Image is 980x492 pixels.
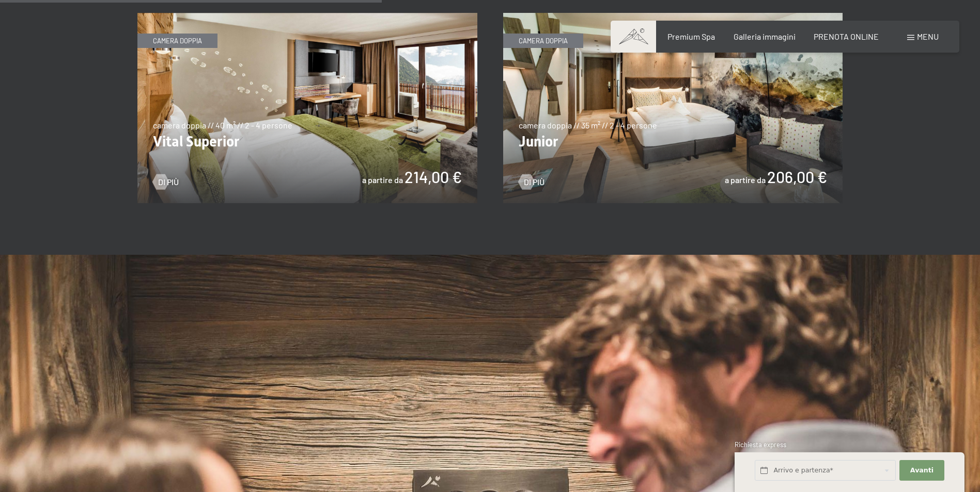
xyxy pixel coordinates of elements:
a: Vital Superior [137,13,477,20]
a: Galleria immagini [734,31,796,41]
a: Premium Spa [667,31,715,41]
span: Richiesta express [735,440,786,449]
span: Di più [524,176,545,188]
span: Di più [158,176,179,188]
a: Di più [519,176,545,188]
img: Junior [503,13,843,204]
span: Avanti [910,466,934,475]
button: Avanti [899,460,944,481]
a: Di più [153,176,179,188]
a: Junior [503,13,843,20]
a: PRENOTA ONLINE [814,31,879,41]
span: Menu [917,31,939,41]
img: Vital Superior [137,13,477,204]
